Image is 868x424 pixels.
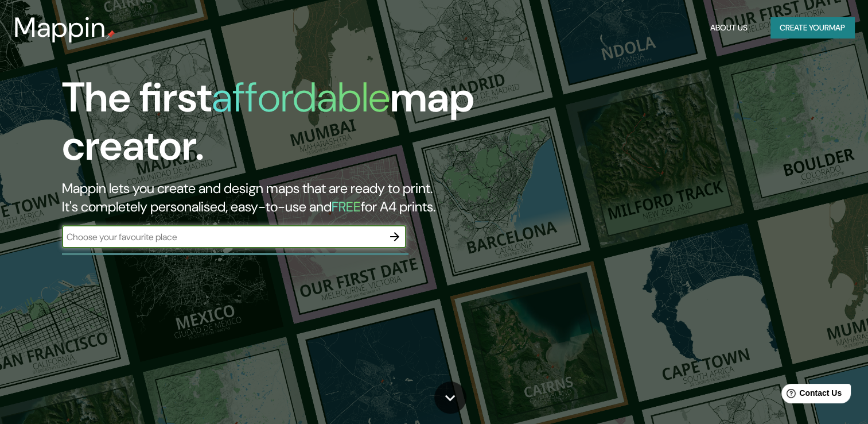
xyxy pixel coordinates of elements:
[766,379,855,411] iframe: Help widget launcher
[106,30,115,39] img: mappin-pin
[62,74,496,179] h1: The first map creator.
[62,230,383,244] input: Choose your favourite place
[14,11,106,44] h3: Mappin
[332,198,361,215] h5: FREE
[62,179,496,216] h2: Mappin lets you create and design maps that are ready to print. It's completely personalised, eas...
[212,71,390,124] h1: affordable
[770,17,854,38] button: Create yourmap
[706,17,752,38] button: About Us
